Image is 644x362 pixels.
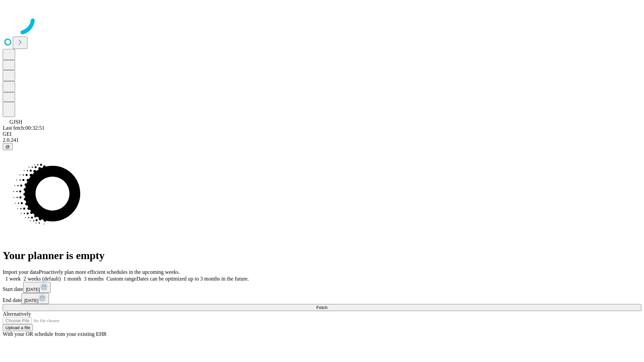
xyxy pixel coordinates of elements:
[3,293,641,304] div: End date
[3,143,13,150] button: @
[3,125,45,131] span: Last fetch: 00:32:51
[63,276,81,282] span: 1 month
[3,269,39,275] span: Import your data
[3,304,641,311] button: Fetch
[3,282,641,293] div: Start date
[84,276,104,282] span: 3 months
[316,305,327,310] span: Fetch
[39,269,180,275] span: Proactively plan more efficient schedules in the upcoming weeks.
[3,324,33,331] button: Upload a file
[9,119,22,125] span: GJSH
[5,276,21,282] span: 1 week
[3,137,641,143] div: 2.0.241
[137,276,249,282] span: Dates can be optimized up to 3 months in the future.
[21,293,49,304] button: [DATE]
[3,131,641,137] div: GEI
[3,331,107,337] span: With your OR schedule from your existing EHR
[23,276,61,282] span: 2 weeks (default)
[24,298,38,303] span: [DATE]
[3,249,641,262] h1: Your planner is empty
[23,282,51,293] button: [DATE]
[26,287,40,292] span: [DATE]
[106,276,136,282] span: Custom range
[5,144,10,149] span: @
[3,311,31,317] span: Alternatively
